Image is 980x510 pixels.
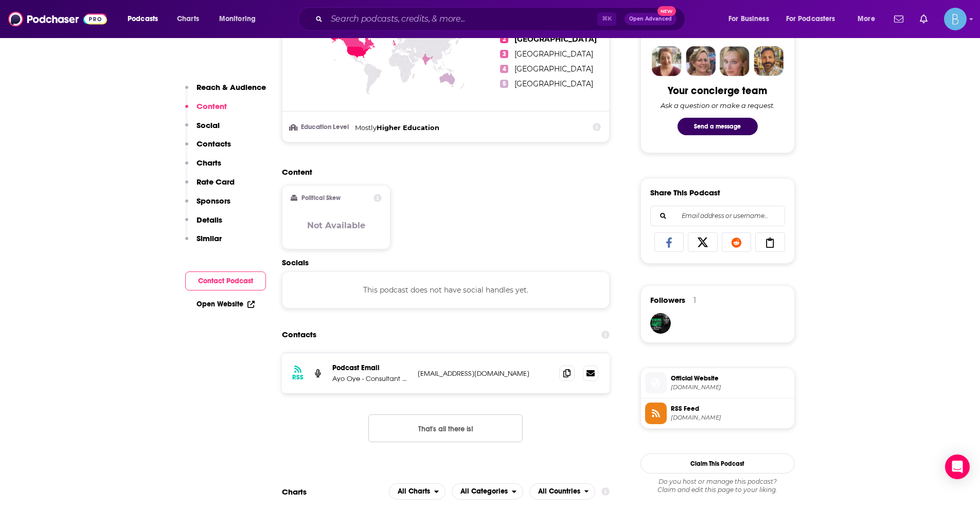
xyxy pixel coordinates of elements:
[8,9,107,29] img: Podchaser - Follow, Share and Rate Podcasts
[916,10,932,28] a: Show notifications dropdown
[185,271,266,290] button: Contact Podcast
[307,221,365,230] h3: Not Available
[890,10,907,28] a: Show notifications dropdown
[418,369,551,378] p: [EMAIL_ADDRESS][DOMAIN_NAME]
[308,7,695,31] div: Search podcasts, credits, & more...
[332,363,409,372] p: Podcast Email
[170,11,205,27] a: Charts
[654,232,684,252] a: Share on Facebook
[185,101,227,120] button: Content
[850,11,888,27] button: open menu
[640,453,795,473] button: Claim This Podcast
[452,483,523,500] button: open menu
[368,414,523,442] button: Nothing here.
[671,414,790,422] span: anchor.fm
[398,488,430,495] span: All Charts
[301,194,341,202] h2: Political Skew
[597,12,616,26] span: ⌘ K
[671,404,790,413] span: RSS Feed
[650,188,720,197] h3: Share This Podcast
[389,483,446,500] button: open menu
[185,177,235,196] button: Rate Card
[197,158,221,168] p: Charts
[755,232,785,252] a: Copy Link
[645,372,790,394] a: Official Website[DOMAIN_NAME]
[944,8,967,30] img: User Profile
[212,11,269,27] button: open menu
[291,124,351,131] h3: Education Level
[185,82,266,101] button: Reach & Audience
[377,123,439,132] span: Higher Education
[686,46,716,76] img: Barbara Profile
[779,11,850,27] button: open menu
[514,64,593,74] span: [GEOGRAPHIC_DATA]
[754,46,783,76] img: Jon Profile
[177,12,199,26] span: Charts
[292,373,304,381] h3: RSS
[945,454,970,479] div: Open Intercom Messenger
[671,384,790,391] span: podcasters.spotify.com
[185,158,221,177] button: Charts
[327,11,597,27] input: Search podcasts, credits, & more...
[944,8,967,30] button: Show profile menu
[500,50,508,58] span: 3
[652,46,682,76] img: Sydney Profile
[197,196,230,206] p: Sponsors
[185,233,222,252] button: Similar
[197,120,220,130] p: Social
[460,488,508,495] span: All Categories
[650,295,685,305] span: Followers
[514,79,593,88] span: [GEOGRAPHIC_DATA]
[332,374,409,383] p: Ayo Oye - Consultant at [GEOGRAPHIC_DATA], Deloitte and PwC
[659,206,776,226] input: Email address or username...
[282,487,307,497] h2: Charts
[282,167,602,177] h2: Content
[538,488,580,495] span: All Countries
[944,8,967,30] span: Logged in as BLASTmedia
[657,6,676,16] span: New
[688,232,718,252] a: Share on X/Twitter
[282,325,316,344] h2: Contacts
[185,215,222,234] button: Details
[514,49,593,59] span: [GEOGRAPHIC_DATA]
[197,215,222,225] p: Details
[640,478,795,494] div: Claim and edit this page to your liking.
[514,34,597,44] span: [GEOGRAPHIC_DATA]
[625,13,676,25] button: Open AdvancedNew
[389,483,446,500] h2: Platforms
[197,177,235,187] p: Rate Card
[728,12,769,26] span: For Business
[197,82,266,92] p: Reach & Audience
[185,120,220,139] button: Social
[529,483,596,500] h2: Countries
[197,101,227,111] p: Content
[500,35,508,43] span: 2
[722,232,752,252] a: Share on Reddit
[858,12,875,26] span: More
[650,206,785,226] div: Search followers
[629,16,672,22] span: Open Advanced
[529,483,596,500] button: open menu
[197,300,255,308] a: Open Website
[650,313,671,334] img: king_dems1
[185,196,230,215] button: Sponsors
[197,233,222,243] p: Similar
[282,258,610,267] h2: Socials
[786,12,835,26] span: For Podcasters
[693,296,696,305] div: 1
[640,478,795,486] span: Do you host or manage this podcast?
[721,11,782,27] button: open menu
[500,65,508,73] span: 4
[500,80,508,88] span: 5
[219,12,256,26] span: Monitoring
[452,483,523,500] h2: Categories
[671,374,790,383] span: Official Website
[661,101,775,110] div: Ask a question or make a request.
[197,139,231,149] p: Contacts
[185,139,231,158] button: Contacts
[282,271,610,308] div: This podcast does not have social handles yet.
[668,84,767,97] div: Your concierge team
[645,403,790,424] a: RSS Feed[DOMAIN_NAME]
